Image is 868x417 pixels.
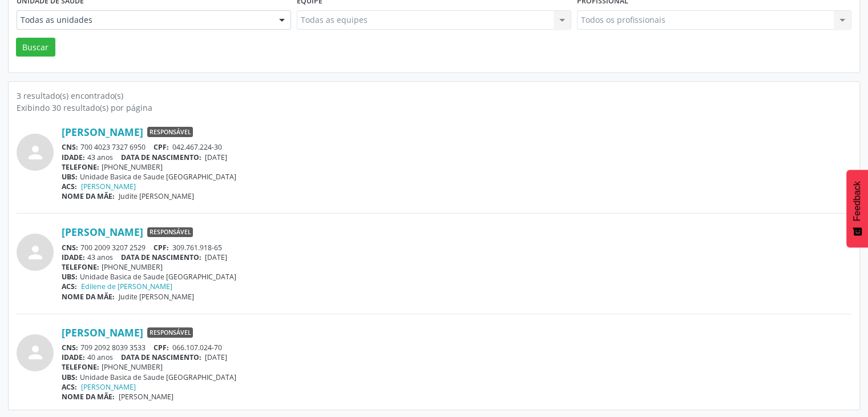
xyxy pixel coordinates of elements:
[25,242,46,263] i: person
[16,38,55,57] button: Buscar
[62,162,851,172] div: [PHONE_NUMBER]
[62,362,99,372] span: TELEFONE:
[154,343,169,352] span: CPF:
[17,102,851,114] div: Exibindo 30 resultado(s) por página
[62,352,85,362] span: IDADE:
[62,142,851,152] div: 700 4023 7327 6950
[121,352,201,362] span: DATA DE NASCIMENTO:
[62,282,77,291] span: ACS:
[81,282,172,291] a: Edilene de [PERSON_NAME]
[154,142,169,152] span: CPF:
[846,170,868,247] button: Feedback - Mostrar pesquisa
[62,243,78,252] span: CNS:
[62,382,77,392] span: ACS:
[62,182,77,191] span: ACS:
[25,142,46,163] i: person
[119,191,194,201] span: Judite [PERSON_NAME]
[852,181,862,221] span: Feedback
[62,162,99,172] span: TELEFONE:
[81,382,136,392] a: [PERSON_NAME]
[62,142,78,152] span: CNS:
[62,343,851,352] div: 709 2092 8039 3533
[154,243,169,252] span: CPF:
[62,362,851,372] div: [PHONE_NUMBER]
[62,292,115,302] span: NOME DA MÃE:
[62,153,851,162] div: 43 anos
[25,342,46,363] i: person
[172,343,222,352] span: 066.107.024-70
[62,262,99,272] span: TELEFONE:
[62,243,851,252] div: 700 2009 3207 2529
[62,172,78,182] span: UBS:
[147,327,193,338] span: Responsável
[62,326,143,339] a: [PERSON_NAME]
[62,252,85,262] span: IDADE:
[62,343,78,352] span: CNS:
[172,243,222,252] span: 309.761.918-65
[205,153,227,162] span: [DATE]
[62,272,78,282] span: UBS:
[205,352,227,362] span: [DATE]
[62,262,851,272] div: [PHONE_NUMBER]
[62,226,143,238] a: [PERSON_NAME]
[62,252,851,262] div: 43 anos
[147,127,193,137] span: Responsável
[62,126,143,138] a: [PERSON_NAME]
[62,191,115,201] span: NOME DA MÃE:
[62,352,851,362] div: 40 anos
[81,182,136,191] a: [PERSON_NAME]
[172,142,222,152] span: 042.467.224-30
[121,252,201,262] span: DATA DE NASCIMENTO:
[121,153,201,162] span: DATA DE NASCIMENTO:
[62,153,85,162] span: IDADE:
[119,392,173,402] span: [PERSON_NAME]
[21,14,268,26] span: Todas as unidades
[62,372,78,382] span: UBS:
[205,252,227,262] span: [DATE]
[147,227,193,238] span: Responsável
[119,292,194,302] span: Judite [PERSON_NAME]
[62,272,851,282] div: Unidade Basica de Saude [GEOGRAPHIC_DATA]
[62,172,851,182] div: Unidade Basica de Saude [GEOGRAPHIC_DATA]
[62,392,115,402] span: NOME DA MÃE:
[17,90,851,102] div: 3 resultado(s) encontrado(s)
[62,372,851,382] div: Unidade Basica de Saude [GEOGRAPHIC_DATA]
